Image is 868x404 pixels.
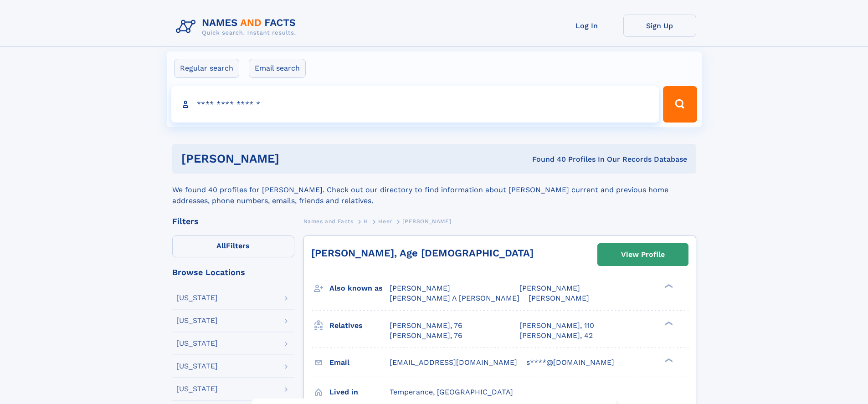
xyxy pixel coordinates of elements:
[378,215,392,227] a: Heer
[390,331,462,341] a: [PERSON_NAME], 76
[249,59,306,78] label: Email search
[176,317,218,324] div: [US_STATE]
[329,384,390,400] h3: Lived in
[621,244,665,265] div: View Profile
[181,153,406,164] h1: [PERSON_NAME]
[176,294,218,302] div: [US_STATE]
[329,281,390,296] h3: Also known as
[390,284,450,292] span: [PERSON_NAME]
[172,268,294,276] div: Browse Locations
[329,318,390,333] h3: Relatives
[216,241,226,250] span: All
[663,283,673,289] div: ❯
[598,244,688,266] a: View Profile
[663,86,697,123] button: Search Button
[519,321,594,331] a: [PERSON_NAME], 110
[390,321,462,331] a: [PERSON_NAME], 76
[519,284,580,292] span: [PERSON_NAME]
[303,215,354,227] a: Names and Facts
[174,59,239,78] label: Regular search
[378,218,392,225] span: Heer
[311,247,534,259] a: [PERSON_NAME], Age [DEMOGRAPHIC_DATA]
[390,358,517,367] span: [EMAIL_ADDRESS][DOMAIN_NAME]
[172,235,294,257] label: Filters
[529,294,589,302] span: [PERSON_NAME]
[172,217,294,225] div: Filters
[406,154,687,164] div: Found 40 Profiles In Our Records Database
[364,215,368,227] a: H
[390,294,519,302] span: [PERSON_NAME] A [PERSON_NAME]
[550,15,623,37] a: Log In
[364,218,368,225] span: H
[171,86,659,123] input: search input
[172,15,303,39] img: Logo Names and Facts
[176,340,218,347] div: [US_STATE]
[176,385,218,393] div: [US_STATE]
[172,174,696,206] div: We found 40 profiles for [PERSON_NAME]. Check out our directory to find information about [PERSON...
[663,320,673,326] div: ❯
[176,363,218,370] div: [US_STATE]
[402,218,451,225] span: [PERSON_NAME]
[329,355,390,370] h3: Email
[390,388,513,396] span: Temperance, [GEOGRAPHIC_DATA]
[623,15,696,37] a: Sign Up
[663,357,673,363] div: ❯
[519,331,593,341] a: [PERSON_NAME], 42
